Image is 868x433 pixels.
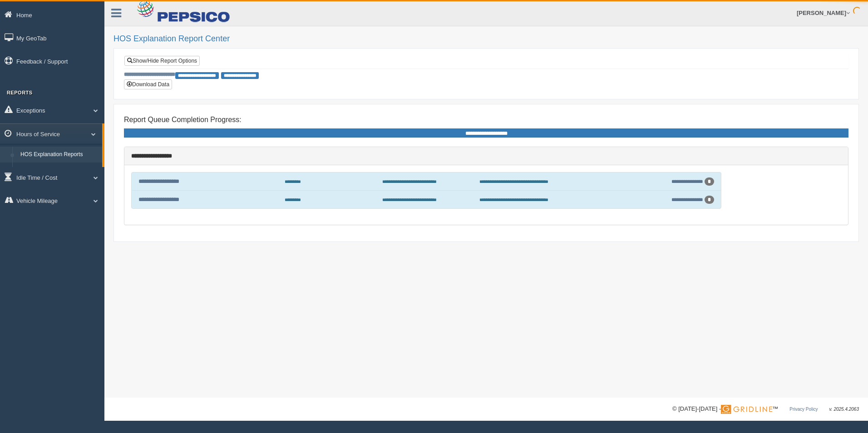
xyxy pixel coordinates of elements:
img: Gridline [721,405,772,414]
span: v. 2025.4.2063 [829,407,859,412]
a: Show/Hide Report Options [124,56,200,66]
h4: Report Queue Completion Progress: [124,116,848,124]
a: Privacy Policy [789,407,818,412]
a: HOS Explanation Reports [16,147,102,163]
h2: HOS Explanation Report Center [113,34,859,44]
a: HOS Violation Audit Reports [16,162,102,179]
div: © [DATE]-[DATE] - ™ [672,404,859,414]
button: Download Data [124,79,172,89]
